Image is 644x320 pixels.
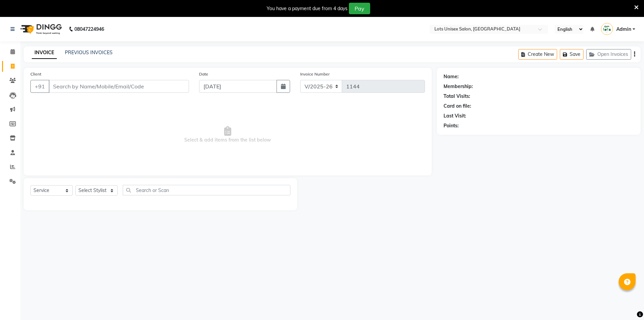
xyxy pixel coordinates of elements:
div: You have a payment due from 4 days [267,5,348,12]
button: Open Invoices [586,49,631,60]
label: Date [199,71,208,77]
input: Search or Scan [123,185,290,195]
button: +91 [30,80,49,93]
button: Pay [349,3,370,14]
button: Create New [518,49,557,60]
span: Select & add items from the list below [30,101,425,169]
div: Last Visit: [444,112,466,120]
div: Card on file: [444,103,471,110]
span: Admin [616,26,631,33]
div: Name: [444,73,459,80]
a: PREVIOUS INVOICES [65,49,113,56]
div: Total Visits: [444,93,470,100]
img: Admin [601,23,613,35]
input: Search by Name/Mobile/Email/Code [49,80,189,93]
div: Points: [444,122,459,129]
div: Membership: [444,83,473,90]
label: Invoice Number [300,71,330,77]
label: Client [30,71,41,77]
b: 08047224946 [74,20,104,39]
a: INVOICE [32,47,57,59]
img: logo [17,20,64,39]
button: Save [560,49,583,60]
